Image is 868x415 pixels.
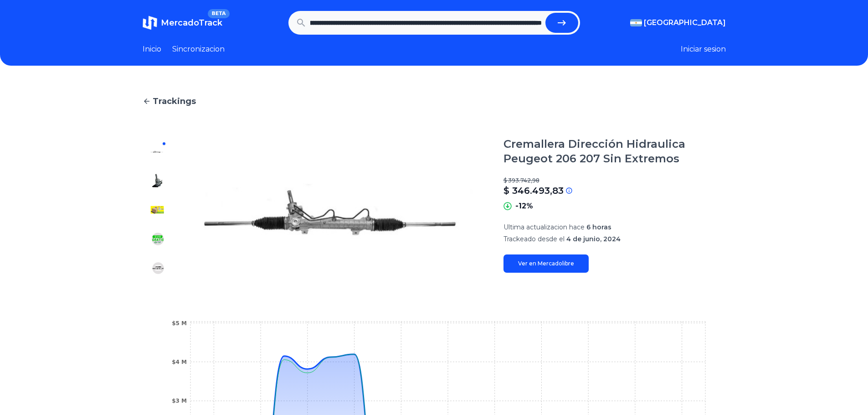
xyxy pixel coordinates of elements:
[630,17,726,28] button: [GEOGRAPHIC_DATA]
[143,16,222,30] a: MercadoTrackBETA
[190,137,485,283] img: Cremallera Dirección Hidraulica Peugeot 206 207 Sin Extremos
[172,320,187,327] tspan: $5 M
[503,137,726,166] h1: Cremallera Dirección Hidraulica Peugeot 206 207 Sin Extremos
[172,398,187,404] tspan: $3 M
[503,177,726,184] p: $ 393.742,98
[153,95,196,108] span: Trackings
[143,95,726,108] a: Trackings
[143,44,161,55] a: Inicio
[172,359,187,365] tspan: $4 M
[150,173,164,188] img: Cremallera Dirección Hidraulica Peugeot 206 207 Sin Extremos
[150,261,164,275] img: Cremallera Dirección Hidraulica Peugeot 206 207 Sin Extremos
[630,19,642,26] img: Argentina
[566,235,621,243] span: 4 de junio, 2024
[143,16,157,30] img: MercadoTrack
[681,44,726,55] button: Iniciar sesion
[515,201,533,212] p: -12%
[161,18,222,28] span: MercadoTrack
[503,223,585,231] span: Ultima actualizacion hace
[172,44,225,55] a: Sincronizacion
[150,144,164,159] img: Cremallera Dirección Hidraulica Peugeot 206 207 Sin Extremos
[150,232,164,246] img: Cremallera Dirección Hidraulica Peugeot 206 207 Sin Extremos
[503,235,565,243] span: Trackeado desde el
[150,202,164,217] img: Cremallera Dirección Hidraulica Peugeot 206 207 Sin Extremos
[208,9,229,18] span: BETA
[503,184,564,197] p: $ 346.493,83
[644,17,726,28] span: [GEOGRAPHIC_DATA]
[586,223,611,231] span: 6 horas
[503,254,589,273] a: Ver en Mercadolibre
